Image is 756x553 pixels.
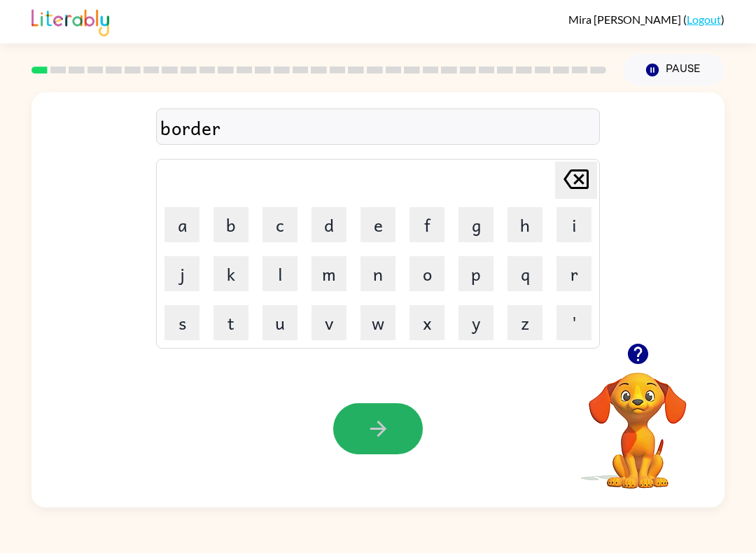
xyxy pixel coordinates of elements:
[568,13,683,26] span: Mira [PERSON_NAME]
[507,256,542,291] button: q
[556,207,591,242] button: i
[409,256,444,291] button: o
[623,54,724,86] button: Pause
[164,305,199,340] button: s
[458,256,493,291] button: p
[360,207,395,242] button: e
[687,13,721,26] a: Logout
[568,13,724,26] div: ( )
[160,113,596,142] div: border
[556,256,591,291] button: r
[164,256,199,291] button: j
[507,305,542,340] button: z
[311,256,346,291] button: m
[409,207,444,242] button: f
[311,305,346,340] button: v
[568,351,708,491] video: Your browser must support playing .mp4 files to use Literably. Please try using another browser.
[360,256,395,291] button: n
[164,207,199,242] button: a
[360,305,395,340] button: w
[458,305,493,340] button: y
[262,256,297,291] button: l
[213,305,248,340] button: t
[213,207,248,242] button: b
[507,207,542,242] button: h
[458,207,493,242] button: g
[262,305,297,340] button: u
[556,305,591,340] button: '
[262,207,297,242] button: c
[31,6,109,36] img: Literably
[409,305,444,340] button: x
[311,207,346,242] button: d
[213,256,248,291] button: k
